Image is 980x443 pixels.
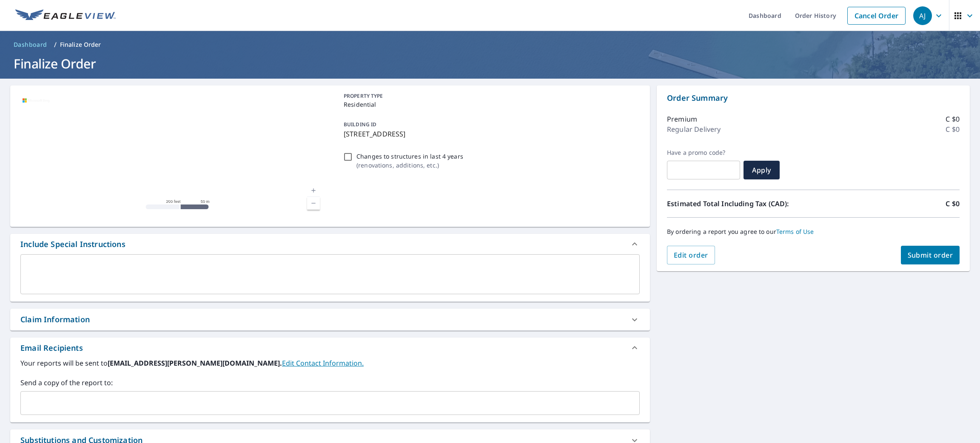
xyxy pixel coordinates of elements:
label: Your reports will be sent to [20,358,640,368]
p: PROPERTY TYPE [344,92,636,100]
button: Edit order [667,246,715,264]
li: / [54,40,57,50]
a: Dashboard [10,38,51,51]
p: By ordering a report you agree to our [667,228,960,236]
b: [EMAIL_ADDRESS][PERSON_NAME][DOMAIN_NAME]. [108,358,282,368]
nav: breadcrumb [10,38,970,51]
p: Finalize Order [60,40,101,49]
div: Email Recipients [10,338,650,358]
a: Current Level 17, Zoom In [307,184,320,197]
p: Estimated Total Including Tax (CAD): [667,199,813,209]
span: Apply [750,165,773,175]
span: Dashboard [14,40,47,49]
img: EV Logo [15,9,116,22]
p: C $0 [946,124,960,134]
p: Order Summary [667,92,960,104]
div: Claim Information [20,314,90,325]
label: Send a copy of the report to: [20,378,640,388]
div: Include Special Instructions [20,239,125,250]
div: AJ [913,6,932,25]
p: BUILDING ID [344,121,376,128]
div: Include Special Instructions [10,234,650,254]
button: Submit order [901,246,960,264]
h1: Finalize Order [10,55,970,72]
label: Have a promo code? [667,149,740,156]
p: Changes to structures in last 4 years [356,152,463,161]
p: ( renovations, additions, etc. ) [356,161,463,170]
button: Apply [744,161,780,179]
p: C $0 [946,199,960,209]
a: Current Level 17, Zoom Out [307,197,320,210]
a: EditContactInfo [282,358,364,368]
p: C $0 [946,114,960,124]
p: Regular Delivery [667,124,721,134]
a: Cancel Order [847,7,906,25]
div: Email Recipients [20,342,83,354]
span: Edit order [674,250,708,260]
p: Premium [667,114,697,124]
div: Claim Information [10,309,650,330]
span: Submit order [908,250,953,260]
a: Terms of Use [776,227,814,236]
p: Residential [344,100,636,109]
p: [STREET_ADDRESS] [344,129,636,139]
